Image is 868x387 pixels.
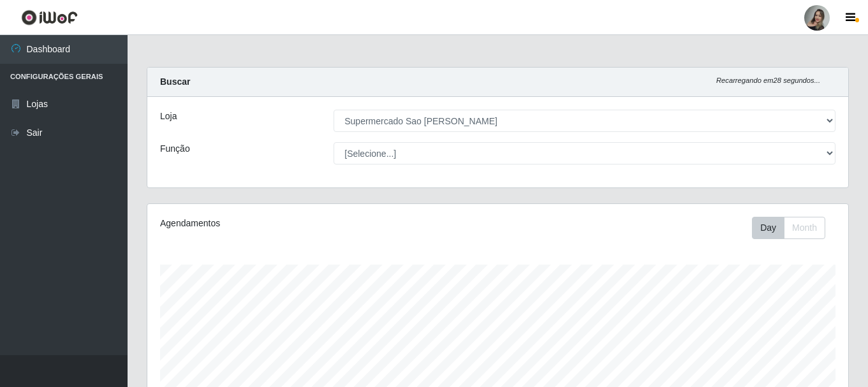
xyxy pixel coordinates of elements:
button: Day [752,217,784,239]
button: Month [784,217,825,239]
i: Recarregando em 28 segundos... [716,77,820,84]
img: CoreUI Logo [21,10,78,26]
div: Toolbar with button groups [752,217,835,239]
label: Loja [160,110,177,123]
label: Função [160,142,190,156]
div: First group [752,217,825,239]
div: Agendamentos [160,217,430,230]
strong: Buscar [160,77,190,87]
